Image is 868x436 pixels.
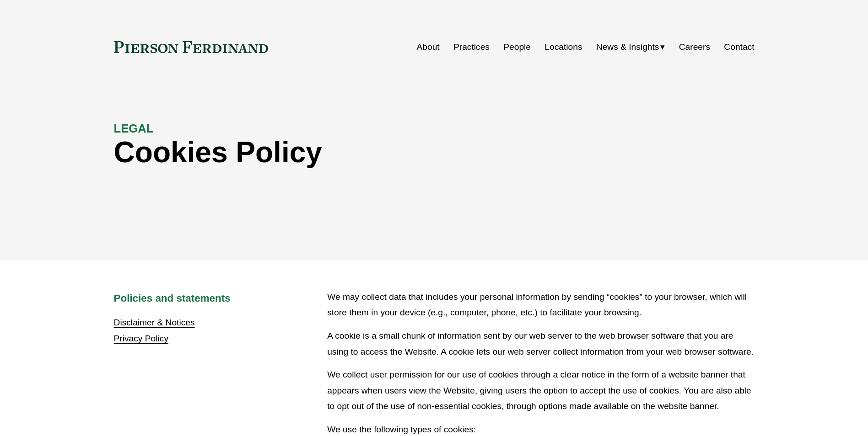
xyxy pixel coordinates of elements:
h1: Cookies Policy [114,136,594,169]
a: Careers [679,38,710,56]
a: People [503,38,531,56]
strong: LEGAL [114,122,154,135]
p: We collect user permission for our use of cookies through a clear notice in the form of a website... [327,367,754,415]
p: A cookie is a small chunk of information sent by our web server to the web browser software that ... [327,328,754,360]
a: Contact [724,38,754,56]
p: We may collect data that includes your personal information by sending “cookies” to your browser,... [327,289,754,321]
span: News & Insights [596,39,659,55]
a: Locations [545,38,582,56]
a: folder dropdown [596,38,665,56]
strong: Policies and statements [114,292,231,304]
a: Disclaimer & Notices [114,318,195,327]
a: Practices [453,38,490,56]
a: About [417,38,440,56]
a: Privacy Policy [114,334,168,343]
